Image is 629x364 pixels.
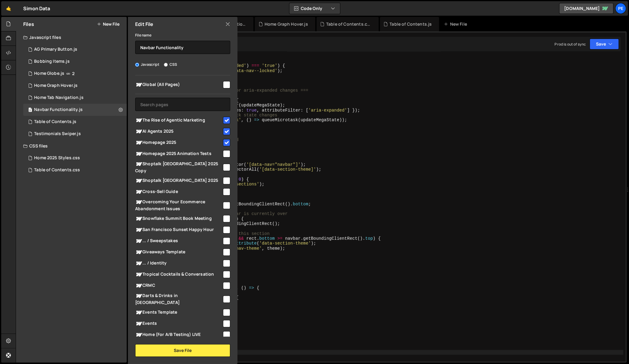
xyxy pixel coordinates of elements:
[72,71,75,76] span: 2
[135,81,222,88] span: Global (All Pages)
[135,215,222,222] span: Snowflake Summit Book Meeting
[135,198,222,212] span: Overcoming Your Ecommerce Abandonment Issues
[23,5,50,12] div: Simon Data
[164,62,177,68] label: CSS
[589,39,619,49] button: Save
[444,21,469,27] div: New File
[135,292,222,305] span: Darts & Drinks in [GEOGRAPHIC_DATA]
[135,271,222,278] span: Tropical Cocktails & Conversation
[135,117,222,124] span: The Rise of Agentic Marketing
[34,119,76,125] div: Table of Contents.js
[34,47,77,52] div: AG Primary Button.js
[23,104,127,116] div: Navbar Functionality.js
[23,68,127,80] div: 16753/46016.js
[135,237,222,245] span: ... / Sweepstakes
[265,21,308,27] div: Home Graph Hover.js
[164,63,168,67] input: CSS
[135,128,222,135] span: AI Agents 2025
[34,83,78,88] div: Home Graph Hover.js
[135,63,139,67] input: Javascript
[1,1,16,16] a: 🤙
[135,21,153,27] h2: Edit File
[389,21,432,27] div: Table of Contents.js
[97,22,119,27] button: New File
[135,331,222,338] span: Home (For A/B Testing) LIVE
[554,42,586,47] div: Prod is out of sync
[135,32,151,38] label: File name
[34,95,84,100] div: Home Tab Navigation.js
[135,260,222,267] span: ... / Identity
[23,21,34,27] h2: Files
[135,309,222,316] span: Events Template
[135,226,222,233] span: San Francisco Sunset Happy Hour
[28,108,32,113] span: 3
[135,248,222,256] span: Giveaways Template
[135,98,230,111] input: Search pages
[135,160,222,174] span: Shoptalk [GEOGRAPHIC_DATA] 2025 Copy
[559,3,613,14] a: [DOMAIN_NAME]
[23,55,127,68] div: 16753/46060.js
[23,152,127,164] div: 16753/45793.css
[135,139,222,146] span: Homepage 2025
[135,282,222,289] span: CRMC
[135,320,222,327] span: Events
[135,41,230,54] input: Name
[23,43,127,55] div: 16753/45990.js
[34,167,80,173] div: Table of Contents.css
[23,80,127,92] div: 16753/45758.js
[23,164,127,176] div: 16753/46419.css
[326,21,371,27] div: Table of Contents.css
[16,31,127,43] div: Javascript files
[135,344,230,357] button: Save File
[135,188,222,195] span: Cross-Sell Guide
[135,177,222,184] span: Shoptalk [GEOGRAPHIC_DATA] 2025
[289,3,340,14] button: Code Only
[34,71,64,76] div: Home Globe.js
[23,128,127,140] div: 16753/45792.js
[23,116,127,128] div: Table of Contents.js
[135,150,222,157] span: Homepage 2025 Animation Tests
[23,92,127,104] div: 16753/46062.js
[34,131,81,137] div: Testimonials Swiper.js
[34,155,80,161] div: Home 2025 Styles.css
[34,59,70,64] div: Bobbing Items.js
[135,62,159,68] label: Javascript
[34,107,83,112] div: Navbar Functionality.js
[16,140,127,152] div: CSS files
[615,3,626,14] a: Pe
